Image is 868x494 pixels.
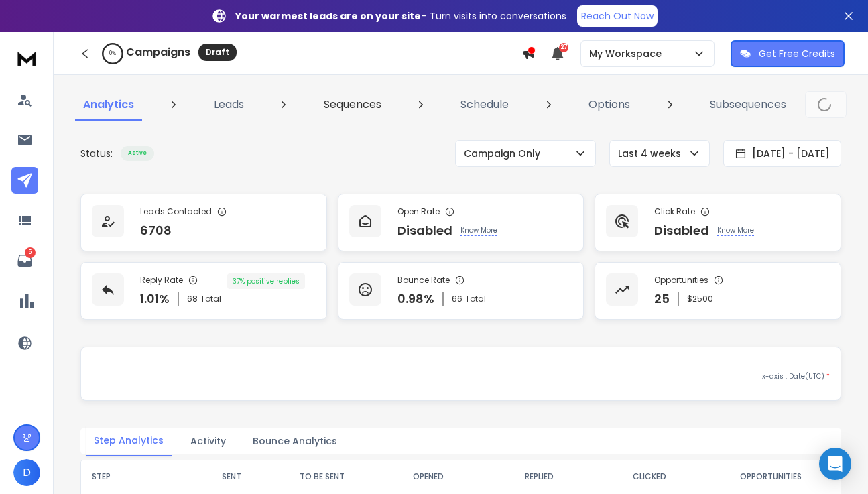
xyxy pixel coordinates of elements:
a: Reply Rate1.01%68Total37% positive replies [80,262,327,320]
span: 27 [559,43,568,52]
p: Subsequences [710,97,786,113]
a: Subsequences [702,88,794,121]
p: 6708 [140,221,172,240]
a: Leads [206,88,252,121]
a: Click RateDisabledKnow More [595,194,841,251]
a: Sequences [316,88,389,121]
div: Active [121,146,154,161]
button: [DATE] - [DATE] [723,140,841,167]
span: Total [465,294,486,304]
th: SENT [197,460,266,493]
div: Open Intercom Messenger [819,448,851,480]
a: Bounce Rate0.98%66Total [338,262,584,320]
p: Last 4 weeks [618,147,686,160]
button: Get Free Credits [731,40,845,67]
div: Draft [198,44,237,61]
p: Campaign Only [464,147,546,160]
p: Reach Out Now [581,9,654,23]
p: Click Rate [654,206,695,217]
div: 37 % positive replies [227,273,305,289]
p: Bounce Rate [397,275,450,286]
a: Open RateDisabledKnow More [338,194,584,251]
p: 5 [25,247,36,258]
p: Know More [717,225,754,236]
a: Leads Contacted6708 [80,194,327,251]
p: Leads [214,97,244,113]
p: x-axis : Date(UTC) [92,371,830,381]
p: Disabled [397,221,452,240]
p: Sequences [324,97,381,113]
h1: Campaigns [126,44,190,60]
p: Options [588,97,630,113]
button: Step Analytics [86,426,172,456]
span: 66 [452,294,462,304]
p: 1.01 % [140,290,170,308]
p: – Turn visits into conversations [235,9,566,23]
p: 0 % [109,50,116,58]
th: OPENED [378,460,480,493]
a: 5 [11,247,38,274]
button: Activity [182,426,234,456]
th: STEP [81,460,197,493]
p: Reply Rate [140,275,183,286]
p: Schedule [460,97,509,113]
p: Leads Contacted [140,206,212,217]
p: Analytics [83,97,134,113]
strong: Your warmest leads are on your site [235,9,421,23]
a: Opportunities25$2500 [595,262,841,320]
a: Options [580,88,638,121]
p: Open Rate [397,206,440,217]
p: Status: [80,147,113,160]
button: Bounce Analytics [245,426,345,456]
a: Reach Out Now [577,5,658,27]
th: REPLIED [479,460,599,493]
p: My Workspace [589,47,667,60]
p: Opportunities [654,275,708,286]
p: Know More [460,225,497,236]
span: Total [200,294,221,304]
p: Disabled [654,221,709,240]
a: Analytics [75,88,142,121]
img: logo [13,46,40,70]
p: 0.98 % [397,290,434,308]
th: OPPORTUNITIES [700,460,841,493]
th: CLICKED [599,460,701,493]
button: D [13,459,40,486]
a: Schedule [452,88,517,121]
p: Get Free Credits [759,47,835,60]
th: TO BE SENT [266,460,378,493]
span: 68 [187,294,198,304]
p: 25 [654,290,670,308]
p: $ 2500 [687,294,713,304]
